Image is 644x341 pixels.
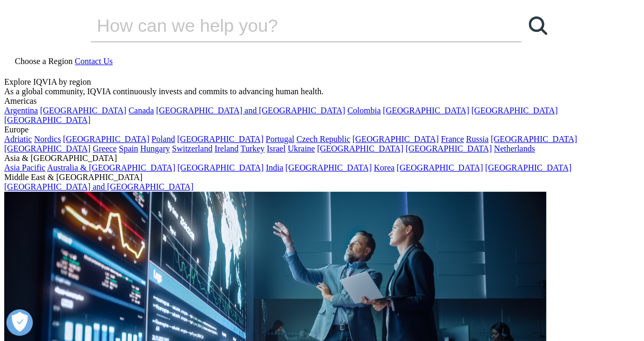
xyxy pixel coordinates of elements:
a: Korea [374,163,394,172]
a: [GEOGRAPHIC_DATA] [317,144,403,153]
a: Contact Us [75,57,113,66]
a: Turkey [240,144,265,153]
a: Search [522,10,554,41]
div: Americas [4,96,640,106]
div: Asia & [GEOGRAPHIC_DATA] [4,154,640,163]
a: [GEOGRAPHIC_DATA] [177,134,264,143]
a: [GEOGRAPHIC_DATA] [396,163,483,172]
a: [GEOGRAPHIC_DATA] [485,163,572,172]
a: [GEOGRAPHIC_DATA] [405,144,492,153]
input: Search [90,10,492,41]
a: Ireland [214,144,238,153]
a: [GEOGRAPHIC_DATA] and [GEOGRAPHIC_DATA] [4,182,193,191]
a: Russia [466,134,489,143]
a: [GEOGRAPHIC_DATA] [285,163,371,172]
a: Asia Pacific [4,163,46,172]
div: As a global community, IQVIA continuously invests and commits to advancing human health. [4,87,640,96]
a: Argentina [4,106,38,115]
div: Explore IQVIA by region [4,77,640,87]
a: [GEOGRAPHIC_DATA] [491,134,577,143]
a: Australia & [GEOGRAPHIC_DATA] [47,163,175,172]
a: Ukraine [288,144,315,153]
a: [GEOGRAPHIC_DATA] and [GEOGRAPHIC_DATA] [156,106,345,115]
a: Adriatic [4,134,32,143]
a: Spain [119,144,138,153]
a: [GEOGRAPHIC_DATA] [352,134,439,143]
a: France [441,134,464,143]
a: Colombia [347,106,380,115]
a: Canada [129,106,154,115]
a: Israel [267,144,286,153]
a: [GEOGRAPHIC_DATA] [471,106,558,115]
a: Czech Republic [296,134,350,143]
a: [GEOGRAPHIC_DATA] [63,134,149,143]
div: Europe [4,125,640,134]
span: Choose a Region [15,57,72,66]
a: Poland [151,134,175,143]
div: Middle East & [GEOGRAPHIC_DATA] [4,173,640,182]
a: [GEOGRAPHIC_DATA] [4,115,90,124]
a: Portugal [266,134,294,143]
svg: Search [529,16,547,35]
button: Open Preferences [6,309,33,336]
a: Netherlands [494,144,534,153]
a: Switzerland [172,144,212,153]
a: Hungary [140,144,170,153]
a: [GEOGRAPHIC_DATA] [4,144,90,153]
a: [GEOGRAPHIC_DATA] [40,106,126,115]
a: India [266,163,283,172]
a: [GEOGRAPHIC_DATA] [177,163,264,172]
a: Greece [93,144,116,153]
a: [GEOGRAPHIC_DATA] [383,106,469,115]
a: Nordics [34,134,61,143]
